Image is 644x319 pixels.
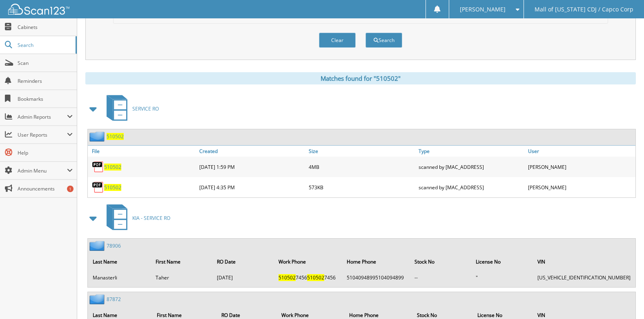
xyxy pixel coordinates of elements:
span: [PERSON_NAME] [460,7,506,12]
span: SERVICE RO [132,105,159,112]
div: [DATE] 4:35 PM [197,179,307,195]
a: 510502 [104,164,121,171]
img: folder2.png [89,241,107,251]
img: scan123-logo-white.svg [8,4,69,15]
img: folder2.png [89,294,107,304]
div: scanned by [MAC_ADDRESS] [417,179,526,195]
td: 7456 7456 [274,271,342,284]
th: First Name [152,253,212,270]
div: Matches found for "510502" [85,72,636,84]
a: Created [197,146,307,157]
span: Admin Menu [18,167,67,174]
a: User [526,146,635,157]
div: [PERSON_NAME] [526,159,635,175]
span: Mall of [US_STATE] CDJ / Capco Corp [535,7,633,12]
td: -- [410,271,470,284]
button: Search [365,33,402,48]
th: Stock No [410,253,470,270]
span: 510502 [279,274,296,281]
div: scanned by [MAC_ADDRESS] [417,159,526,175]
span: 510502 [307,274,324,281]
a: Size [307,146,416,157]
th: License No [472,253,533,270]
div: [PERSON_NAME] [526,179,635,195]
a: Type [417,146,526,157]
td: Manasterli [89,271,151,284]
th: Home Phone [343,253,410,270]
div: 4MB [307,159,416,175]
td: [US_VEHICLE_IDENTIFICATION_NUMBER] [533,271,635,284]
th: Work Phone [274,253,342,270]
span: Bookmarks [18,95,73,102]
img: PDF.png [92,161,104,173]
td: " [472,271,533,284]
a: 510502 [104,184,121,191]
span: User Reports [18,131,67,138]
td: Taher [152,271,212,284]
span: KIA - SERVICE RO [132,215,170,222]
th: VIN [533,253,635,270]
span: Announcements [18,185,73,192]
a: 87872 [107,296,121,303]
a: KIA - SERVICE RO [102,202,170,234]
img: folder2.png [89,131,107,142]
td: 51040948995104094899 [343,271,410,284]
span: Admin Reports [18,113,67,120]
span: Help [18,149,73,156]
span: Cabinets [18,24,73,31]
span: Scan [18,60,73,66]
a: 510502 [107,133,124,140]
th: Last Name [89,253,151,270]
div: 573KB [307,179,416,195]
a: File [88,146,197,157]
a: 78906 [107,242,121,249]
span: Reminders [18,78,73,84]
div: 1 [67,186,74,192]
div: [DATE] 1:59 PM [197,159,307,175]
a: SERVICE RO [102,93,159,125]
button: Clear [319,33,356,48]
th: RO Date [213,253,274,270]
img: PDF.png [92,181,104,193]
span: Search [18,42,71,49]
td: [DATE] [213,271,274,284]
